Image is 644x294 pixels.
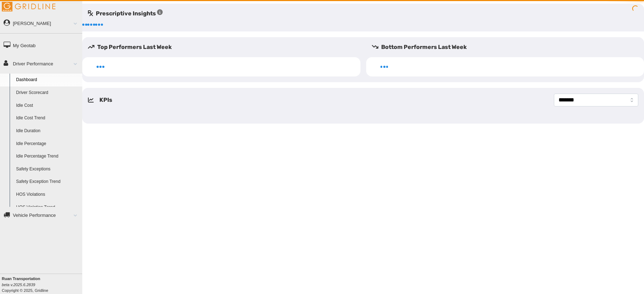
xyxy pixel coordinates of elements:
a: Idle Duration [13,125,82,138]
h5: Prescriptive Insights [88,9,163,18]
a: Idle Cost [13,99,82,112]
a: HOS Violations [13,188,82,201]
a: Dashboard [13,74,82,86]
a: Safety Exceptions [13,163,82,176]
a: HOS Violation Trend [13,201,82,214]
a: Idle Cost Trend [13,112,82,125]
a: Safety Exception Trend [13,175,82,188]
i: beta v.2025.6.2839 [2,283,35,287]
img: Gridline [2,2,55,11]
a: Idle Percentage [13,138,82,150]
div: Copyright © 2025, Gridline [2,276,82,293]
a: Driver Scorecard [13,86,82,99]
h5: Top Performers Last Week [88,43,360,51]
b: Ruan Transportation [2,276,40,281]
h5: KPIs [99,96,112,104]
a: Idle Percentage Trend [13,150,82,163]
